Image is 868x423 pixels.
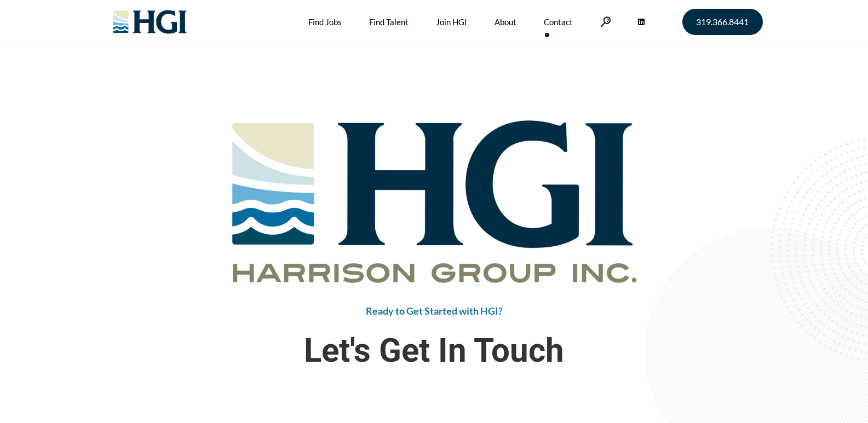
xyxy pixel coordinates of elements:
[445,391,601,410] input: Name
[366,305,503,317] span: Ready to Get Started with HGI?
[607,391,762,410] input: Email
[600,16,611,27] a: Search
[696,18,749,26] span: 319.366.8441
[106,328,763,374] span: Let's Get In Touch
[682,9,763,35] a: 319.366.8441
